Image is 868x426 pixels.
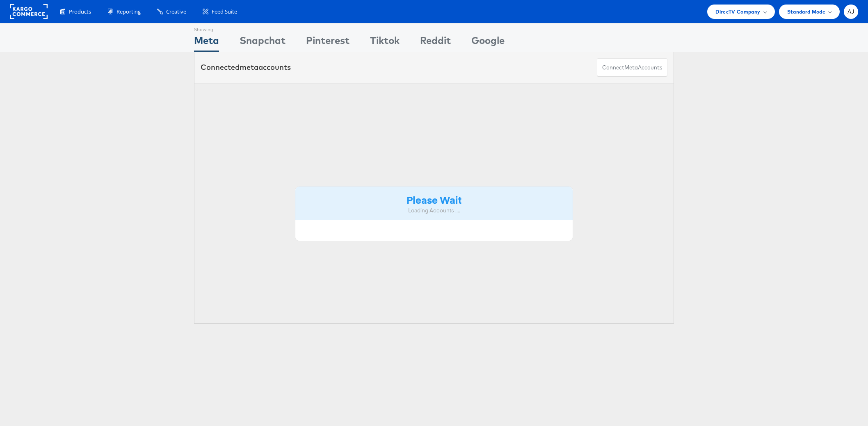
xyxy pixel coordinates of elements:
[407,193,461,206] strong: Please Wait
[194,33,219,52] div: Meta
[240,33,286,52] div: Snapchat
[116,8,141,16] span: Reporting
[420,33,451,52] div: Reddit
[847,9,854,14] span: AJ
[306,33,349,52] div: Pinterest
[787,7,825,16] span: Standard Mode
[370,33,400,52] div: Tiktok
[194,23,219,33] div: Showing
[597,58,667,77] button: ConnectmetaAccounts
[471,33,505,52] div: Google
[69,8,91,16] span: Products
[212,8,237,16] span: Feed Suite
[624,64,638,71] span: meta
[715,7,760,16] span: DirecTV Company
[302,207,566,214] div: Loading Accounts ....
[240,62,258,72] span: meta
[201,62,291,73] div: Connected accounts
[166,8,186,16] span: Creative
